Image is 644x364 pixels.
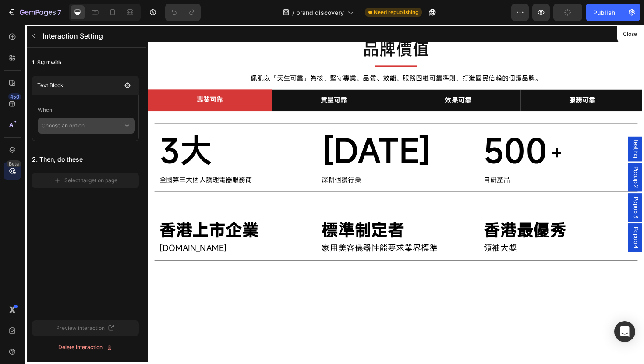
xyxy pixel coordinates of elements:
[7,160,21,167] div: Beta
[54,177,117,184] div: Select target on page
[619,28,640,41] button: Close
[4,4,65,21] button: 7
[58,343,113,351] div: Delete interaction
[32,320,139,336] button: Preview interaction
[56,324,105,332] span: Preview interaction
[32,173,139,188] button: Select target on page
[38,102,135,118] p: When
[614,321,635,342] div: Open Intercom Messenger
[292,8,294,17] span: /
[57,7,61,18] p: 7
[296,8,344,17] span: brand discovery
[148,25,644,364] iframe: Design area
[165,4,201,21] div: Undo/Redo
[8,93,21,100] div: 450
[32,339,139,355] button: Delete interaction
[37,81,121,90] p: Text Block
[32,152,139,167] p: 2. Then, do these
[42,31,117,41] p: Interaction Setting
[374,8,418,16] span: Need republishing
[32,55,139,71] p: 1. Start with...
[593,8,615,17] div: Publish
[42,118,123,134] p: Choose an option
[586,4,623,21] button: Publish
